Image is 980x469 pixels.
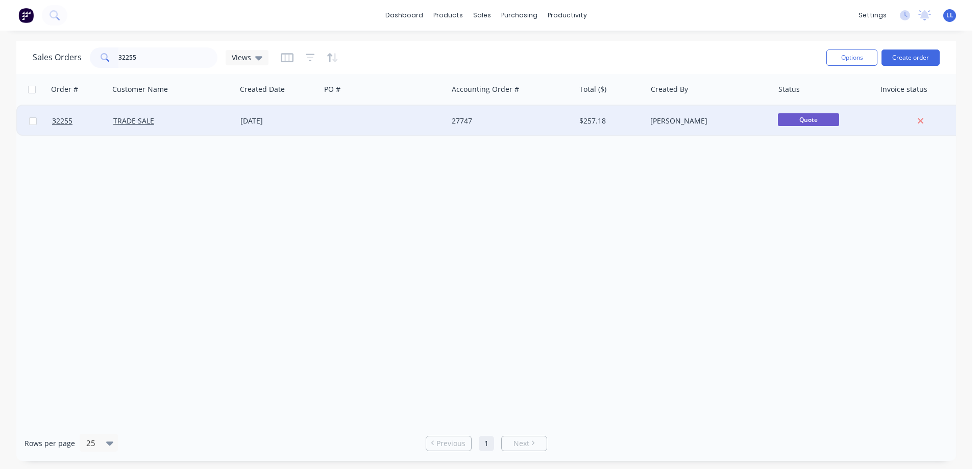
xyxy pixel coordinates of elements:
[946,11,953,20] span: LL
[52,106,113,136] a: 32255
[778,84,800,94] div: Status
[452,116,565,126] div: 27747
[324,84,340,94] div: PO #
[468,8,496,23] div: sales
[880,84,927,94] div: Invoice status
[24,438,75,449] span: Rows per page
[52,116,72,126] span: 32255
[240,84,285,94] div: Created Date
[881,50,940,66] button: Create order
[579,116,639,126] div: $257.18
[18,8,34,23] img: Factory
[579,84,606,94] div: Total ($)
[232,52,251,63] span: Views
[502,438,547,449] a: Next page
[436,438,465,449] span: Previous
[33,53,82,62] h1: Sales Orders
[826,50,877,66] button: Options
[853,8,892,23] div: settings
[422,436,551,451] ul: Pagination
[51,84,78,94] div: Order #
[113,116,154,126] a: TRADE SALE
[452,84,519,94] div: Accounting Order #
[380,8,428,23] a: dashboard
[543,8,592,23] div: productivity
[651,84,688,94] div: Created By
[426,438,471,449] a: Previous page
[513,438,529,449] span: Next
[479,436,494,451] a: Page 1 is your current page
[112,84,168,94] div: Customer Name
[496,8,543,23] div: purchasing
[118,47,218,68] input: Search...
[428,8,468,23] div: products
[650,116,764,126] div: [PERSON_NAME]
[778,113,839,126] span: Quote
[240,116,316,126] div: [DATE]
